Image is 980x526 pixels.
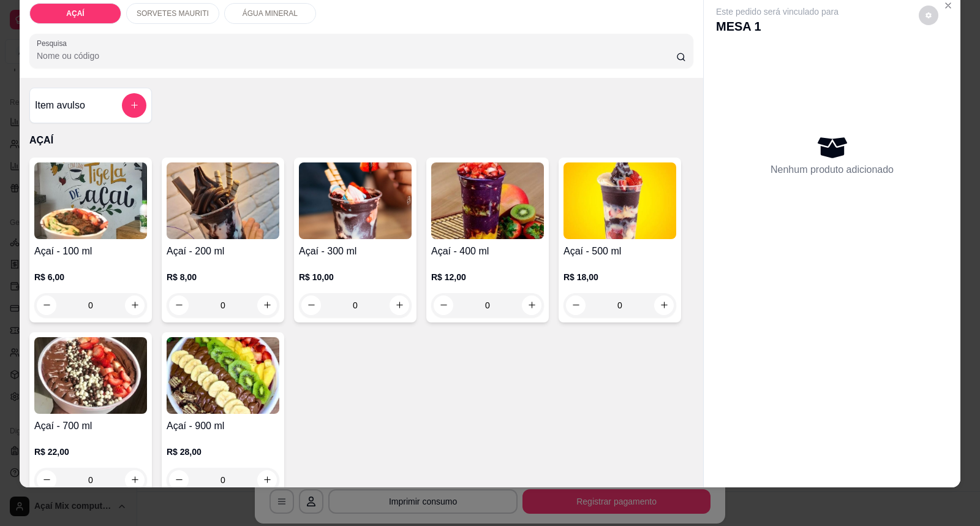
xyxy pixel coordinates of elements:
[771,162,894,177] p: Nenhum produto adicionado
[34,419,147,433] h4: Açaí - 700 ml
[563,271,676,283] p: R$ 18,00
[167,244,279,259] h4: Açaí - 200 ml
[167,271,279,283] p: R$ 8,00
[66,9,84,18] p: AÇAÍ
[716,6,839,18] p: Este pedido será vinculado para
[167,162,279,239] img: product-image
[34,337,147,414] img: product-image
[431,271,544,283] p: R$ 12,00
[431,162,544,239] img: product-image
[35,98,85,113] h4: Item avulso
[299,162,412,239] img: product-image
[299,244,412,259] h4: Açaí - 300 ml
[34,162,147,239] img: product-image
[563,162,676,239] img: product-image
[716,18,839,35] p: MESA 1
[431,244,544,259] h4: Açaí - 400 ml
[34,446,147,458] p: R$ 22,00
[299,271,412,283] p: R$ 10,00
[29,133,693,148] p: AÇAÍ
[122,93,146,118] button: add-separate-item
[167,446,279,458] p: R$ 28,00
[37,38,71,48] label: Pesquisa
[167,337,279,414] img: product-image
[34,244,147,259] h4: Açaí - 100 ml
[919,6,938,25] button: decrease-product-quantity
[243,9,298,18] p: ÁGUA MINERAL
[167,419,279,433] h4: Açaí - 900 ml
[563,244,676,259] h4: Açaí - 500 ml
[137,9,209,18] p: SORVETES MAURITI
[37,50,676,62] input: Pesquisa
[34,271,147,283] p: R$ 6,00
